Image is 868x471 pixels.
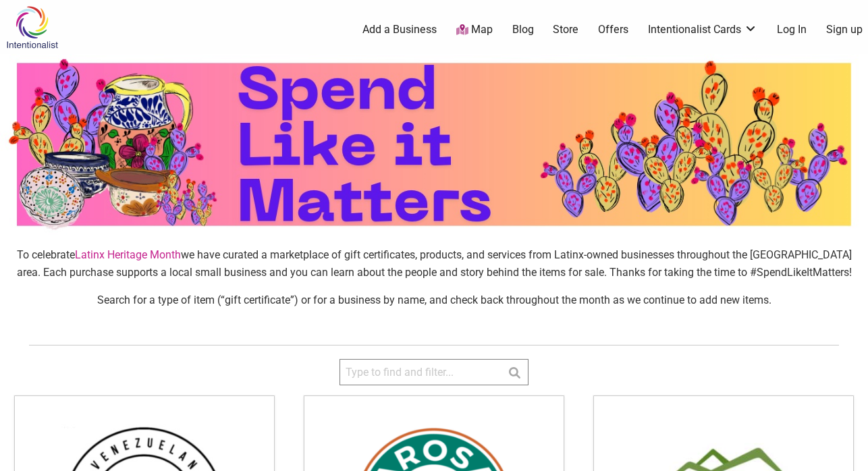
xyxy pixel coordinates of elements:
[11,246,857,281] p: To celebrate we have curated a marketplace of gift certificates, products, and services from Lati...
[826,22,863,37] a: Sign up
[75,248,181,261] a: Latinx Heritage Month
[11,292,857,309] p: Search for a type of item (“gift certificate”) or for a business by name, and check back througho...
[553,22,578,37] a: Store
[648,22,757,37] a: Intentionalist Cards
[362,22,437,37] a: Add a Business
[512,22,534,37] a: Blog
[456,22,493,38] a: Map
[777,22,807,37] a: Log In
[598,22,628,37] a: Offers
